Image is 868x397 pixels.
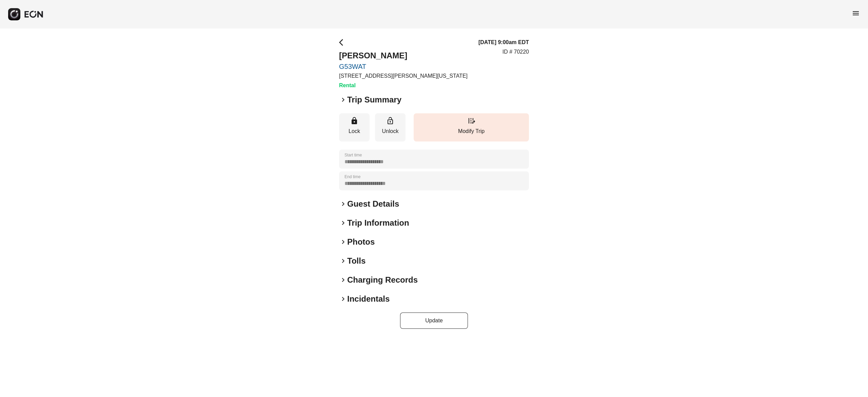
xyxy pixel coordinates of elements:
span: keyboard_arrow_right [339,238,347,246]
h2: Tolls [347,256,366,266]
p: ID # 70220 [502,48,529,56]
h2: [PERSON_NAME] [339,50,468,61]
span: keyboard_arrow_right [339,96,347,104]
h2: Trip Summary [347,94,401,105]
p: Modify Trip [417,127,526,135]
p: Unlock [378,127,402,135]
span: keyboard_arrow_right [339,276,347,284]
h2: Photos [347,237,375,247]
h3: [DATE] 9:00am EDT [478,38,529,46]
h2: Charging Records [347,275,418,285]
span: edit_road [467,117,475,125]
button: Unlock [375,113,406,141]
p: Lock [342,127,366,135]
h3: Rental [339,81,468,90]
span: keyboard_arrow_right [339,257,347,265]
button: Update [400,313,468,329]
span: keyboard_arrow_right [339,200,347,208]
h2: Incidentals [347,294,390,304]
span: lock_open [386,117,394,125]
h2: Guest Details [347,198,399,209]
span: arrow_back_ios [339,38,347,46]
span: keyboard_arrow_right [339,295,347,303]
span: keyboard_arrow_right [339,219,347,227]
span: lock [350,117,358,125]
h2: Trip Information [347,218,409,228]
p: [STREET_ADDRESS][PERSON_NAME][US_STATE] [339,72,468,80]
button: Modify Trip [414,113,529,141]
a: G53WAT [339,62,468,71]
span: menu [852,9,860,17]
button: Lock [339,113,370,141]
